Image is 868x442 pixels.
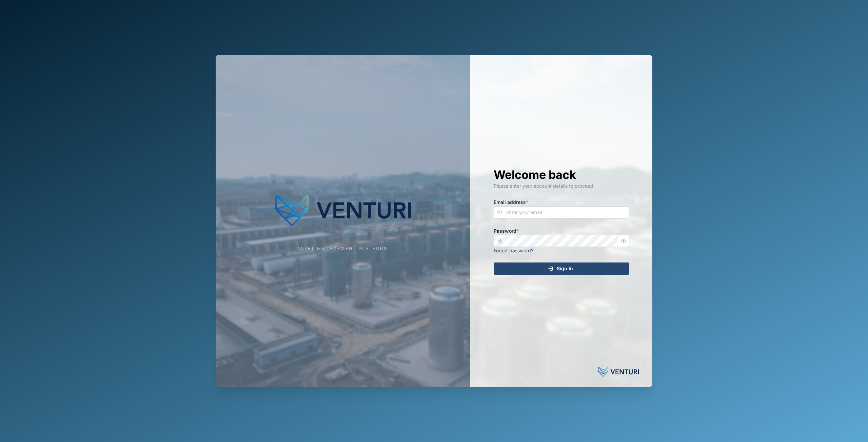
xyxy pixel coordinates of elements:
[557,263,573,274] span: Sign In
[275,190,411,231] img: Company Logo
[494,227,519,235] label: Password
[297,246,389,252] div: Asset Management Platform
[494,248,533,253] a: Forgot password?
[494,198,528,206] label: Email address
[598,365,639,379] img: Powered by: Venturi
[494,206,629,218] input: Enter your email
[494,262,629,275] button: Sign In
[494,167,629,182] h1: Welcome back
[494,182,629,190] div: Please enter your account details to proceed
